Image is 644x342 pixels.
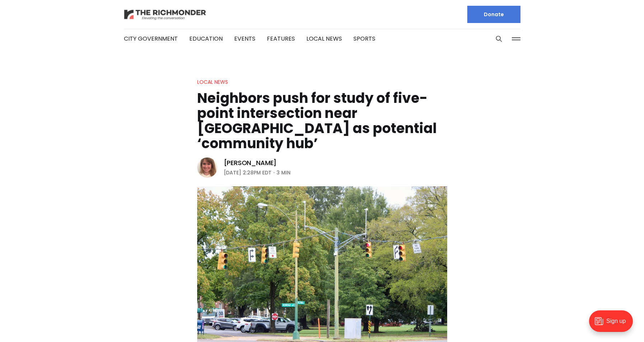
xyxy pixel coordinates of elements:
time: [DATE] 2:28PM EDT [224,168,272,177]
a: Features [267,35,295,43]
a: Local News [306,35,342,43]
img: Sarah Vogelsong [197,158,217,178]
iframe: portal-trigger [583,307,644,342]
a: Education [189,35,223,43]
h1: Neighbors push for study of five-point intersection near [GEOGRAPHIC_DATA] as potential ‘communit... [197,91,447,151]
a: Sports [353,35,375,43]
a: Local News [197,78,228,86]
img: The Richmonder [124,8,207,21]
a: Donate [467,6,520,23]
a: Events [234,35,255,43]
button: Search this site [494,33,504,44]
a: [PERSON_NAME] [224,159,277,167]
a: City Government [124,35,178,43]
span: 3 min [277,168,291,177]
